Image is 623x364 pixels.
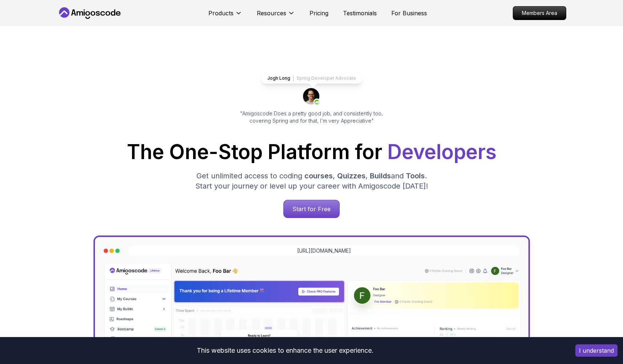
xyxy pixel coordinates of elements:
[5,343,564,359] div: This website uses cookies to enhance the user experience.
[297,247,351,254] a: [URL][DOMAIN_NAME]
[63,142,560,162] h1: The One-Stop Platform for
[304,171,333,180] span: courses
[309,9,328,17] a: Pricing
[208,9,233,17] p: Products
[391,9,427,17] a: For Business
[267,75,290,81] p: Jogh Long
[230,110,393,124] p: "Amigoscode Does a pretty good job, and consistently too, covering Spring and for that, I'm very ...
[513,6,566,20] a: Members Area
[337,171,366,180] span: Quizzes
[370,171,391,180] span: Builds
[189,171,434,191] p: Get unlimited access to coding , , and . Start your journey or level up your career with Amigosco...
[208,9,242,23] button: Products
[406,171,425,180] span: Tools
[296,75,356,81] p: Spring Developer Advocate
[257,9,286,17] p: Resources
[283,200,340,218] a: Start for Free
[257,9,295,23] button: Resources
[387,140,496,164] span: Developers
[575,344,618,357] button: Accept cookies
[513,7,566,20] p: Members Area
[284,200,339,218] p: Start for Free
[303,88,320,106] img: josh long
[343,9,377,17] a: Testimonials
